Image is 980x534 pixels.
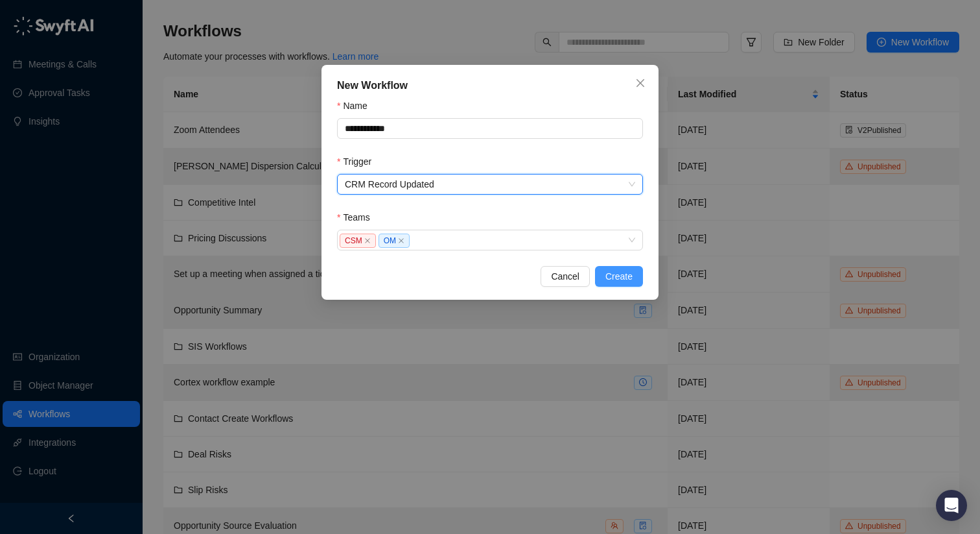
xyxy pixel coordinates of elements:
label: Name [337,99,377,113]
span: Create [605,269,633,284]
label: Trigger [337,154,380,169]
button: Close [630,73,651,93]
span: CSM [340,234,376,248]
button: Create [595,266,643,287]
span: CRM Record Updated [345,175,635,194]
span: OM [379,234,410,248]
div: New Workflow [337,78,643,93]
span: close [635,78,646,88]
input: Name [337,118,643,139]
span: close [364,237,371,244]
span: Cancel [551,269,579,284]
div: Open Intercom Messenger [936,490,967,521]
label: Teams [337,210,379,225]
span: close [398,237,404,244]
button: Cancel [541,266,590,287]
